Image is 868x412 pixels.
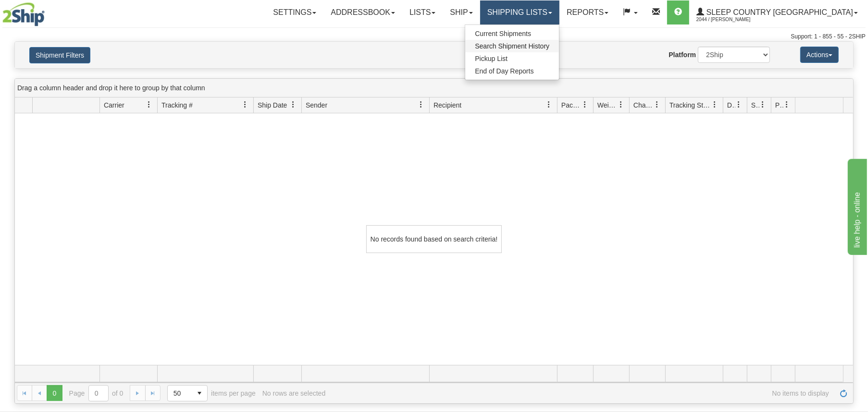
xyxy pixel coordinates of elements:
[633,100,654,110] span: Charge
[366,225,502,253] div: No records found based on search criteria!
[15,79,853,97] div: grid grouping header
[434,100,461,110] span: Recipient
[69,385,124,401] span: Page of 0
[561,100,582,110] span: Packages
[465,27,559,40] a: Current Shipments
[174,388,186,398] span: 50
[167,385,256,401] span: items per page
[689,0,865,24] a: Sleep Country [GEOGRAPHIC_DATA] 2044 / [PERSON_NAME]
[167,385,208,401] span: Page sizes drop down
[597,100,618,110] span: Weight
[104,100,124,110] span: Carrier
[836,385,851,400] a: Refresh
[755,97,771,113] a: Shipment Issues filter column settings
[751,100,759,110] span: Shipment Issues
[704,8,853,16] span: Sleep Country [GEOGRAPHIC_DATA]
[669,50,696,60] label: Platform
[161,100,193,110] span: Tracking #
[465,65,559,77] a: End of Day Reports
[402,0,443,24] a: Lists
[29,47,90,63] button: Shipment Filters
[7,6,89,17] div: live help - online
[475,42,549,50] span: Search Shipment History
[323,0,402,24] a: Addressbook
[332,389,829,397] span: No items to display
[47,385,62,400] span: Page 0
[2,33,866,41] div: Support: 1 - 855 - 55 - 2SHIP
[413,97,429,113] a: Sender filter column settings
[2,2,45,26] img: logo2044.jpg
[727,100,735,110] span: Delivery Status
[475,55,508,62] span: Pickup List
[775,100,783,110] span: Pickup Status
[285,97,301,113] a: Ship Date filter column settings
[237,97,253,113] a: Tracking # filter column settings
[141,97,157,113] a: Carrier filter column settings
[465,40,559,52] a: Search Shipment History
[707,97,723,113] a: Tracking Status filter column settings
[779,97,795,113] a: Pickup Status filter column settings
[266,0,323,24] a: Settings
[541,97,557,113] a: Recipient filter column settings
[696,15,769,24] span: 2044 / [PERSON_NAME]
[443,0,480,24] a: Ship
[649,97,665,113] a: Charge filter column settings
[559,0,616,24] a: Reports
[613,97,629,113] a: Weight filter column settings
[670,100,711,110] span: Tracking Status
[262,389,326,397] div: No rows are selected
[577,97,593,113] a: Packages filter column settings
[306,100,327,110] span: Sender
[800,47,839,63] button: Actions
[465,52,559,65] a: Pickup List
[475,30,531,37] span: Current Shipments
[475,67,533,75] span: End of Day Reports
[731,97,747,113] a: Delivery Status filter column settings
[480,0,559,24] a: Shipping lists
[846,157,867,255] iframe: chat widget
[192,386,207,401] span: select
[258,100,287,110] span: Ship Date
